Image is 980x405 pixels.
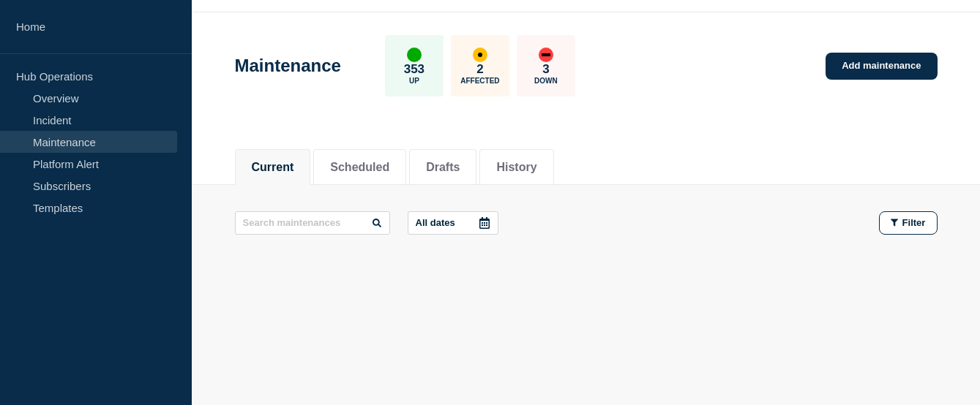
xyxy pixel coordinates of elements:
h1: Maintenance [235,56,341,76]
p: Down [534,77,558,85]
button: Current [252,161,294,174]
div: up [407,48,422,62]
p: Affected [460,77,499,85]
span: Filter [902,217,926,228]
a: Add maintenance [826,53,937,80]
div: down [539,48,553,62]
p: 3 [542,62,549,77]
input: Search maintenances [235,211,390,235]
p: All dates [416,217,455,228]
button: Filter [879,211,938,235]
div: affected [473,48,487,62]
p: 2 [476,62,483,77]
button: Drafts [426,161,460,174]
button: History [496,161,536,174]
button: All dates [408,211,498,235]
button: Scheduled [330,161,389,174]
p: Up [409,77,419,85]
p: 353 [404,62,424,77]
